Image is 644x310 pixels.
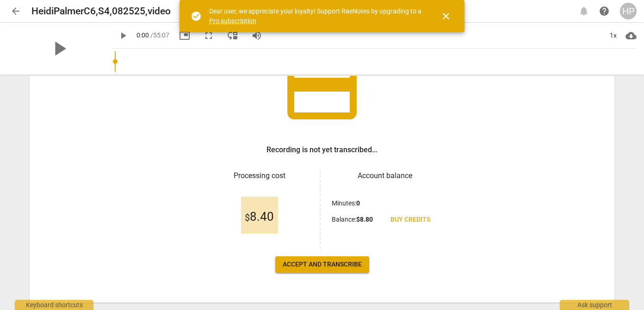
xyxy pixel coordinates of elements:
span: close [440,11,452,22]
h2: HeidiPalmerC6,S4,082525,video [31,6,171,17]
a: Help [596,3,613,19]
h3: Account balance [332,170,438,181]
span: move_down [227,30,238,41]
a: Buy credits [383,211,438,228]
button: View player as separate pane [224,27,241,44]
span: play_arrow [47,37,71,61]
button: HP [620,3,637,19]
span: play_arrow [118,30,129,41]
a: Pro subscription [209,17,256,25]
div: 1x [604,28,622,43]
p: Balance : [332,215,373,224]
span: check_circle [191,11,202,22]
button: Close [435,5,457,27]
div: Ask support [560,300,629,310]
span: 8.40 [245,210,274,224]
span: Buy credits [390,215,430,224]
h3: Recording is not yet transcribed... [266,144,378,155]
span: 0:00 [136,31,149,39]
p: Minutes : [332,198,360,208]
button: Fullscreen [200,27,217,44]
b: 0 [356,199,360,207]
button: Play [115,27,131,44]
button: Picture in picture [176,27,193,44]
div: Keyboard shortcuts [15,300,93,310]
div: Dear user, we appreciate your loyalty! Support RaeNotes by upgrading to a [209,6,424,25]
span: volume_up [251,30,262,41]
span: cloud_download [625,30,637,41]
span: credit_card [280,50,364,133]
b: $ 8.80 [356,216,373,223]
span: help [599,6,610,17]
span: picture_in_picture [179,30,190,41]
span: arrow_back [10,6,21,17]
span: Accept and transcribe [283,260,362,269]
h3: Processing cost [206,170,312,181]
button: Volume [248,27,265,44]
button: Accept and transcribe [275,256,369,273]
span: / 55:07 [150,31,169,39]
span: fullscreen [203,30,214,41]
span: $ [245,212,250,223]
